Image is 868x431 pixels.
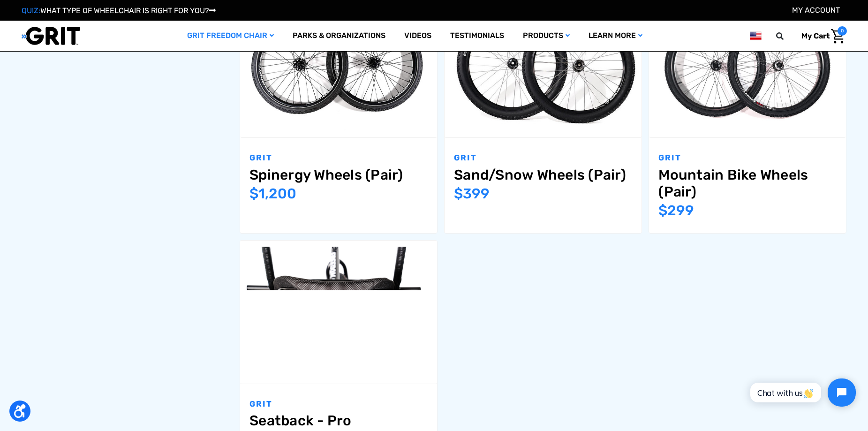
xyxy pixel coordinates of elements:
p: GRIT [658,152,837,164]
a: Account [792,6,840,15]
a: GRIT Freedom Chair [178,21,283,51]
img: GRIT All-Terrain Wheelchair and Mobility Equipment [22,26,80,45]
a: Seatback - Pro,$1,200.00 [249,412,428,429]
a: Mountain Bike Wheels (Pair),$299.00 [658,166,837,200]
input: Search [780,26,794,46]
img: GRIT Sand and Snow Wheels: pair of wider wheels for easier riding over loose terrain in GRIT Free... [445,0,642,132]
a: Testimonials [441,21,513,51]
p: GRIT [249,398,428,410]
span: QUIZ: [22,6,40,15]
a: Spinergy Wheels (Pair),$1,200.00 [249,166,428,183]
a: Videos [395,21,441,51]
p: GRIT [249,152,428,164]
a: Parks & Organizations [283,21,395,51]
img: Mountain Bike Wheels (Pair) [649,0,846,132]
a: Seatback - Pro,$1,200.00 [240,241,437,384]
img: GRIT Spinergy Wheels: two Spinergy bike wheels for all-terrain wheelchair use [240,0,437,132]
span: $299 [658,202,694,219]
span: 0 [838,26,847,36]
span: $399 [454,185,490,202]
a: Cart with 0 items [794,26,847,46]
a: QUIZ:WHAT TYPE OF WHEELCHAIR IS RIGHT FOR YOU? [22,6,216,15]
span: $1,200 [249,185,296,202]
a: Learn More [579,21,652,51]
p: GRIT [454,152,632,164]
img: Cart [831,29,845,44]
a: Sand/Snow Wheels (Pair),$399.00 [454,166,632,183]
iframe: Tidio Chat [740,371,864,415]
a: Products [513,21,579,51]
img: us.png [750,30,761,42]
span: My Cart [801,31,830,40]
img: Seatback - Pro [240,247,437,377]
